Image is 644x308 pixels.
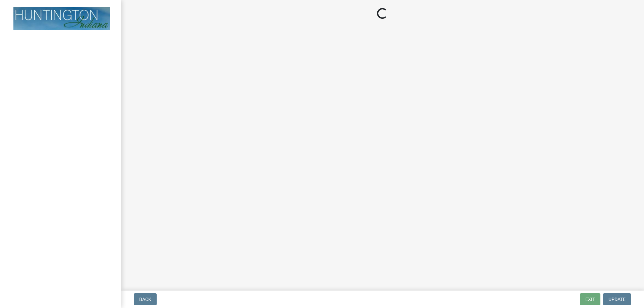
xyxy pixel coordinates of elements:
button: Back [134,293,157,305]
span: Update [608,297,626,302]
button: Update [603,293,631,305]
img: Huntington County, Indiana [13,7,110,30]
button: Exit [580,293,600,305]
span: Back [139,297,151,302]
